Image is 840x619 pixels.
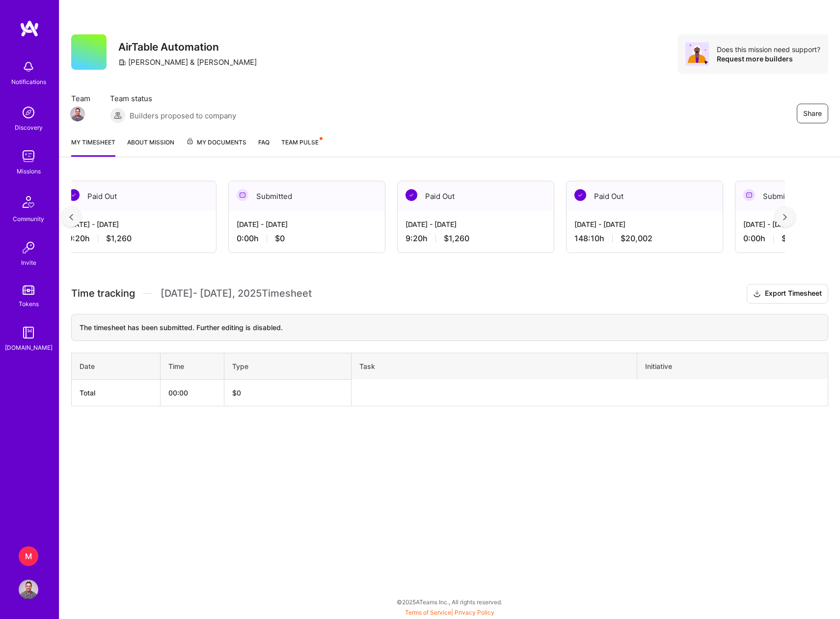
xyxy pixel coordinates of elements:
[71,106,84,122] a: Team Member Avatar
[19,57,38,77] img: bell
[118,58,126,66] i: icon CompanyGray
[13,214,44,224] div: Community
[444,233,469,244] span: $1,260
[161,379,224,406] th: 00:00
[237,233,377,244] div: 0:00 h
[68,189,80,201] img: Paid Out
[127,137,174,157] a: About Mission
[747,284,828,304] button: Export Timesheet
[406,219,546,229] div: [DATE] - [DATE]
[782,233,791,244] span: $0
[110,93,236,104] span: Team status
[753,289,761,299] i: icon Download
[16,546,41,566] a: M
[717,45,820,54] div: Does this mission need support?
[5,342,53,353] div: [DOMAIN_NAME]
[574,189,586,201] img: Paid Out
[17,190,40,214] img: Community
[574,219,715,229] div: [DATE] - [DATE]
[229,181,385,211] div: Submitted
[783,214,787,221] img: right
[118,41,262,53] h3: AirTable Automation
[351,353,637,379] th: Task
[717,54,820,63] div: Request more builders
[17,166,41,176] div: Missions
[72,379,161,406] th: Total
[281,139,319,146] span: Team Pulse
[19,103,38,122] img: discovery
[20,20,39,37] img: logo
[685,42,709,66] img: Avatar
[15,122,43,133] div: Discovery
[797,104,828,123] button: Share
[237,189,248,201] img: Submitted
[110,108,126,123] img: Builders proposed to company
[71,314,828,341] div: The timesheet has been submitted. Further editing is disabled.
[224,353,351,379] th: Type
[71,287,135,300] span: Time tracking
[68,233,208,244] div: 9:20 h
[118,57,257,67] div: [PERSON_NAME] & [PERSON_NAME]
[237,219,377,229] div: [DATE] - [DATE]
[398,181,554,211] div: Paid Out
[19,323,38,342] img: guide book
[19,146,38,166] img: teamwork
[19,299,39,309] div: Tokens
[258,137,270,157] a: FAQ
[23,285,34,295] img: tokens
[72,353,161,379] th: Date
[60,181,216,211] div: Paid Out
[161,287,312,300] span: [DATE] - [DATE] , 2025 Timesheet
[574,233,715,244] div: 148:10 h
[70,107,85,121] img: Team Member Avatar
[186,137,246,157] a: My Documents
[405,609,494,616] span: |
[803,109,822,118] span: Share
[567,181,723,211] div: Paid Out
[19,238,38,257] img: Invite
[405,609,451,616] a: Terms of Service
[130,111,236,121] span: Builders proposed to company
[11,77,46,87] div: Notifications
[275,233,285,244] span: $0
[106,233,132,244] span: $1,260
[59,590,840,614] div: © 2025 ATeams Inc., All rights reserved.
[637,353,828,379] th: Initiative
[69,214,73,221] img: left
[455,609,494,616] a: Privacy Policy
[186,137,246,148] span: My Documents
[621,233,652,244] span: $20,002
[71,137,115,157] a: My timesheet
[406,189,417,201] img: Paid Out
[224,379,351,406] th: $0
[68,219,208,229] div: [DATE] - [DATE]
[743,189,755,201] img: Submitted
[161,353,224,379] th: Time
[19,580,38,599] img: User Avatar
[16,580,41,599] a: User Avatar
[406,233,546,244] div: 9:20 h
[71,93,90,104] span: Team
[19,546,38,566] div: M
[21,257,36,268] div: Invite
[281,137,322,157] a: Team Pulse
